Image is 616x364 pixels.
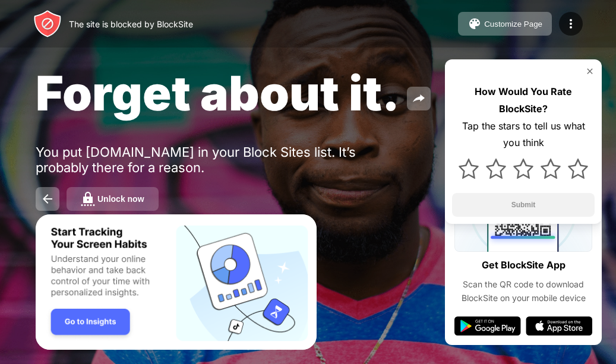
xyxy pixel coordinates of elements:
[541,159,561,179] img: star.svg
[69,19,193,29] div: The site is blocked by BlockSite
[452,118,595,152] div: Tap the stars to tell us what you think
[568,159,588,179] img: star.svg
[36,214,317,350] iframe: Banner
[97,194,144,204] div: Unlock now
[412,91,426,106] img: share.svg
[452,83,595,118] div: How Would You Rate BlockSite?
[459,159,479,179] img: star.svg
[467,17,482,31] img: pallet.svg
[452,193,595,217] button: Submit
[513,159,533,179] img: star.svg
[564,17,578,31] img: menu-icon.svg
[585,67,595,76] img: rate-us-close.svg
[81,192,95,206] img: password.svg
[486,159,506,179] img: star.svg
[526,316,592,335] img: app-store.svg
[458,12,552,36] button: Customize Page
[36,64,400,122] span: Forget about it.
[454,278,592,305] div: Scan the QR code to download BlockSite on your mobile device
[33,10,62,38] img: header-logo.svg
[454,316,521,335] img: google-play.svg
[36,144,403,175] div: You put [DOMAIN_NAME] in your Block Sites list. It’s probably there for a reason.
[40,192,55,206] img: back.svg
[484,20,542,29] div: Customize Page
[67,187,159,211] button: Unlock now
